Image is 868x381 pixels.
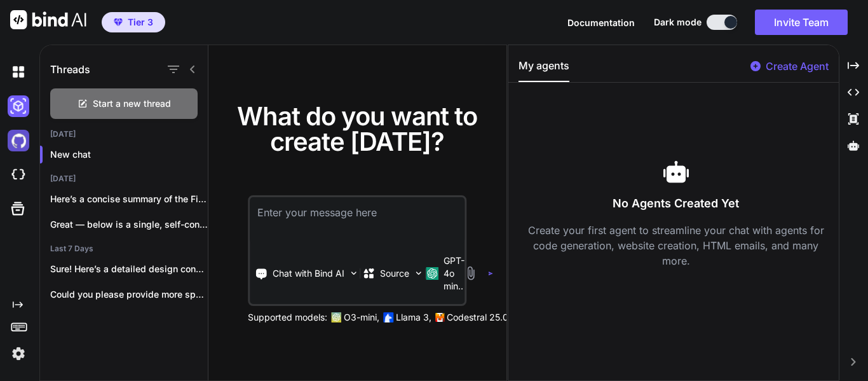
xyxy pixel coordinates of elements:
[463,266,478,281] img: attachment
[519,195,834,212] h3: No Agents Created Yet
[40,174,208,184] h2: [DATE]
[8,130,29,151] img: githubDark
[755,10,848,35] button: Invite Team
[50,288,208,301] p: Could you please provide more specific details...
[567,16,635,29] button: Documentation
[8,61,29,83] img: darkChat
[128,16,153,29] span: Tier 3
[344,311,379,324] p: O3-mini,
[50,263,208,275] p: Sure! Here’s a detailed design concept for...
[8,164,29,186] img: cloudideIcon
[8,95,29,117] img: darkAi-studio
[519,58,569,82] button: My agents
[444,254,465,293] p: GPT-4o min..
[50,193,208,205] p: Here’s a concise summary of the Fify247...
[273,267,344,280] p: Chat with Bind AI
[413,268,424,279] img: Pick Models
[567,17,635,28] span: Documentation
[380,267,409,280] p: Source
[50,148,208,161] p: New chat
[10,10,86,29] img: Bind AI
[40,129,208,139] h2: [DATE]
[435,313,444,322] img: Mistral-AI
[383,312,393,322] img: Llama2
[8,343,29,364] img: settings
[488,271,493,276] img: icon
[50,218,208,231] p: Great — below is a single, self-contained...
[396,311,431,324] p: Llama 3,
[93,97,171,110] span: Start a new thread
[50,62,90,77] h1: Threads
[654,16,702,29] span: Dark mode
[102,12,165,32] button: premiumTier 3
[447,311,515,324] p: Codestral 25.01,
[766,59,829,74] p: Create Agent
[519,223,834,268] p: Create your first agent to streamline your chat with agents for code generation, website creation...
[237,100,477,157] span: What do you want to create [DATE]?
[348,268,359,279] img: Pick Tools
[114,18,123,26] img: premium
[426,267,438,280] img: GPT-4o mini
[331,312,341,322] img: GPT-4
[248,311,327,324] p: Supported models:
[40,244,208,254] h2: Last 7 Days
